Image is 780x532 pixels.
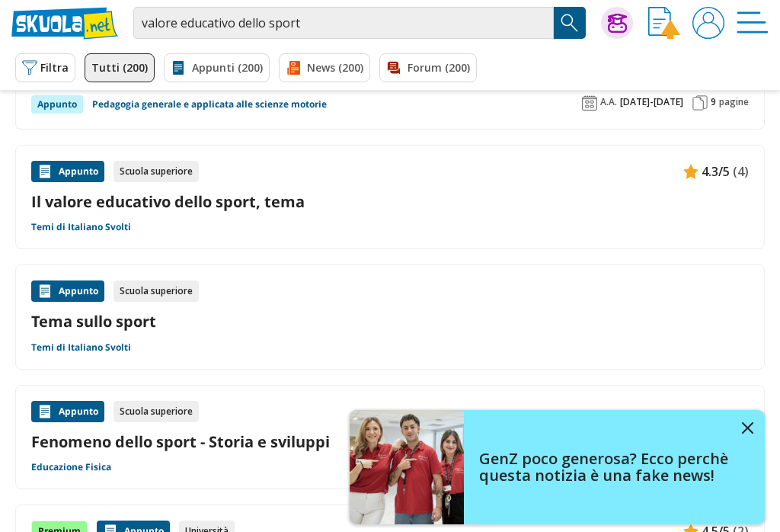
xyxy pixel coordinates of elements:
div: Scuola superiore [113,280,199,302]
img: Appunti filtro contenuto [171,60,186,75]
img: Appunti contenuto [683,164,698,179]
img: User avatar [692,7,724,39]
img: Pagine [692,95,708,111]
a: Fenomeno dello sport - Storia e sviluppi [31,431,749,452]
div: Appunto [31,280,104,302]
img: Appunti contenuto [37,284,53,299]
img: Appunti contenuto [37,404,53,419]
span: 4.3/5 [702,162,730,181]
a: Appunti (200) [164,53,270,82]
img: News filtro contenuto [286,60,301,75]
a: Tema sullo sport [31,311,749,332]
img: Appunti contenuto [37,164,53,179]
h4: GenZ poco generosa? Ecco perchè questa notizia è una fake news! [479,450,730,484]
img: Menù [737,7,769,39]
button: Search Button [554,7,586,39]
span: [DATE]-[DATE] [620,96,683,108]
div: Appunto [31,95,83,114]
a: GenZ poco generosa? Ecco perchè questa notizia è una fake news! [350,410,765,524]
div: Scuola superiore [113,401,199,422]
span: pagine [719,96,749,108]
div: Scuola superiore [113,161,199,182]
span: (4) [733,162,749,181]
a: Pedagogia generale e applicata alle scienze motorie [92,95,327,114]
img: Forum filtro contenuto [386,60,401,75]
div: Appunto [31,401,104,422]
img: Anno accademico [582,95,597,111]
img: close [742,422,753,434]
a: News (200) [279,53,370,82]
a: Forum (200) [379,53,477,82]
a: Temi di Italiano Svolti [31,341,131,354]
a: Il valore educativo dello sport, tema [31,191,749,212]
img: Invia appunto [648,7,680,39]
div: Appunto [31,161,104,182]
span: A.A. [600,96,617,108]
button: Filtra [15,53,75,82]
img: Chiedi Tutor AI [608,14,627,33]
a: Tutti (200) [85,53,155,82]
input: Cerca appunti, riassunti o versioni [133,7,554,39]
span: 9 [711,96,716,108]
a: Temi di Italiano Svolti [31,221,131,233]
a: Educazione Fisica [31,461,111,473]
img: Filtra filtri mobile [22,60,37,75]
img: Cerca appunti, riassunti o versioni [558,11,581,34]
